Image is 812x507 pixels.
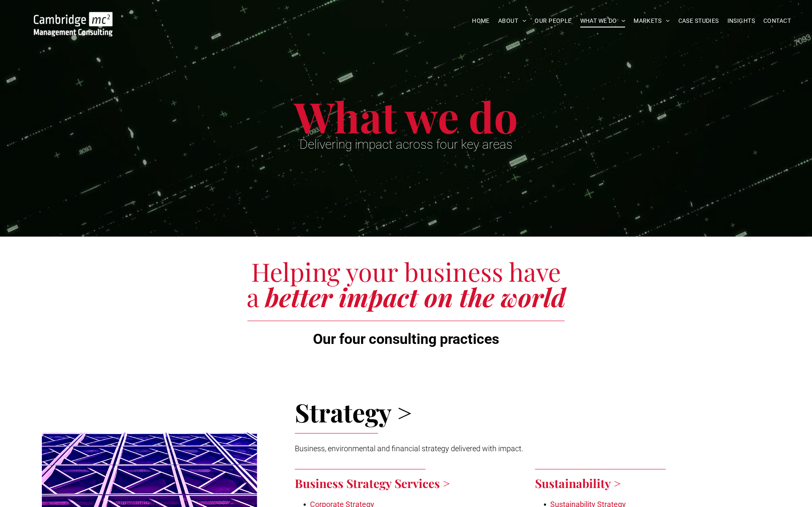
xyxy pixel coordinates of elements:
span: better impact on the world [265,280,566,313]
a: MARKETS [629,14,674,27]
span: Strategy > [295,395,412,429]
a: Business Strategy Services > [295,475,450,491]
span: Business, environmental and financial strategy delivered with impact. [295,444,523,453]
a: CASE STUDIES [674,14,723,27]
a: INSIGHTS [723,14,759,27]
a: HOME [468,14,494,27]
span: Delivering impact across four key areas [299,137,513,152]
span: Helping your business have a [247,254,561,313]
a: CONTACT [759,14,795,27]
span: Our four consulting practices [313,330,499,347]
span: What we do [294,88,518,144]
img: Go to Homepage [34,12,112,36]
a: OUR PEOPLE [530,14,576,27]
a: WHAT WE DO [576,14,630,27]
a: ABOUT [494,14,531,27]
a: Sustainability > [535,475,621,491]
